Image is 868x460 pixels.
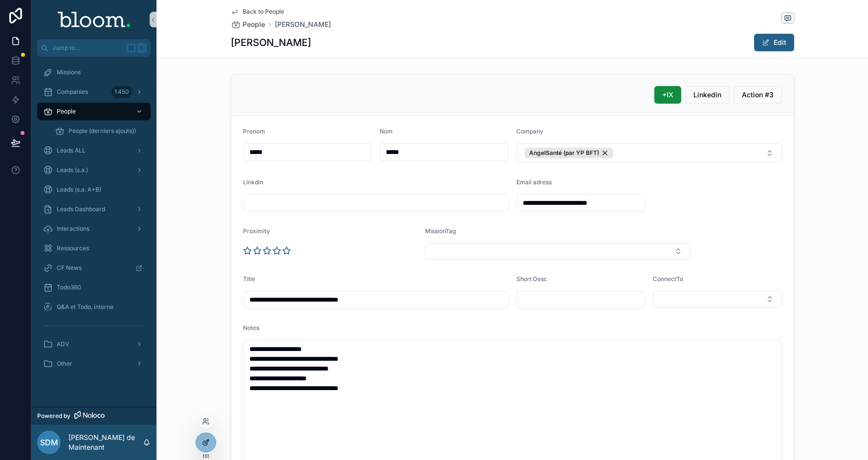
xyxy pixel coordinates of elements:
[37,39,151,57] button: Jump to...K
[662,90,673,100] span: +IX
[49,122,151,140] a: People (derniers ajouts))
[37,279,151,296] a: Todo360
[57,360,72,368] span: Other
[516,178,552,186] span: Email adress
[57,340,69,348] span: ADV
[37,298,151,316] a: Q&A et Todo, interne
[734,86,782,104] button: Action #3
[653,275,683,283] span: ConnectTo
[516,128,543,135] span: Company
[243,128,265,135] span: Prenom
[243,227,270,235] span: Proximity
[37,259,151,277] a: CF News
[37,355,151,372] a: Other
[37,64,151,81] a: Missions
[37,240,151,257] a: Ressources
[111,86,132,98] div: 1 450
[57,68,81,76] span: Missions
[516,143,782,163] button: Select Button
[693,90,721,100] span: Linkedin
[37,181,151,198] a: Leads (s.a. A+B)
[425,243,690,260] button: Select Button
[231,36,311,49] h1: [PERSON_NAME]
[57,284,81,291] span: Todo360
[40,437,58,448] span: SdM
[231,20,265,29] a: People
[243,275,255,283] span: Title
[31,407,156,425] a: Powered by
[37,83,151,101] a: Companies1 450
[653,291,782,307] button: Select Button
[57,186,101,194] span: Leads (s.a. A+B)
[57,264,82,272] span: CF News
[37,220,151,238] a: Interactions
[685,86,730,104] button: Linkedin
[231,8,284,16] a: Back to People
[754,34,794,51] button: Edit
[58,12,130,27] img: App logo
[525,148,613,158] button: Unselect 113
[529,149,599,157] span: AngelSanté (par YP BFT)
[37,200,151,218] a: Leads Dashboard
[57,303,113,311] span: Q&A et Todo, interne
[37,412,70,420] span: Powered by
[243,178,263,186] span: Linkdin
[57,108,76,115] span: People
[243,8,284,16] span: Back to People
[37,142,151,159] a: Leads ALL
[57,166,88,174] span: Leads (s.a.)
[37,103,151,120] a: People
[68,127,136,135] span: People (derniers ajouts))
[37,161,151,179] a: Leads (s.a.)
[57,147,86,154] span: Leads ALL
[37,335,151,353] a: ADV
[52,44,122,52] span: Jump to...
[425,227,456,235] span: MissionTag
[138,44,146,52] span: K
[243,324,259,331] span: Notes
[275,20,331,29] a: [PERSON_NAME]
[57,88,88,96] span: Companies
[68,433,143,452] p: [PERSON_NAME] de Maintenant
[243,20,265,29] span: People
[742,90,774,100] span: Action #3
[31,57,156,385] div: scrollable content
[57,205,105,213] span: Leads Dashboard
[57,225,89,233] span: Interactions
[379,128,393,135] span: Nom
[57,244,89,252] span: Ressources
[654,86,681,104] button: +IX
[516,275,547,283] span: Short Desc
